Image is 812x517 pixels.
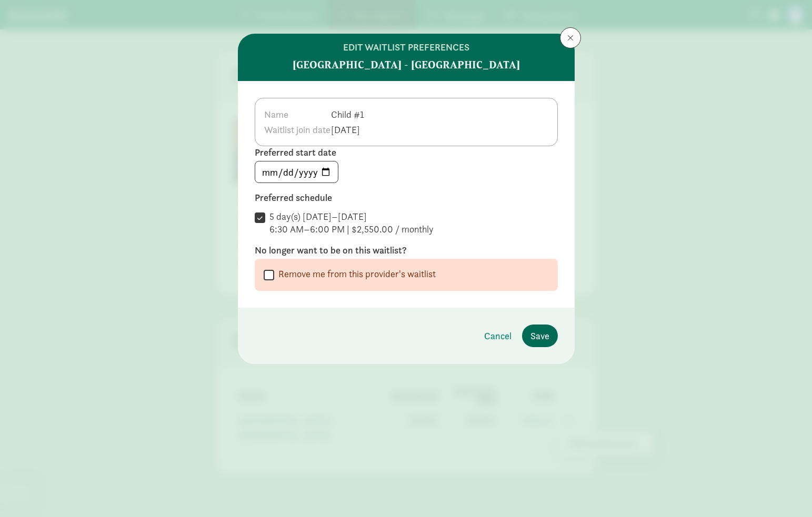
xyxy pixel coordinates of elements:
[330,107,367,122] td: Child #1
[255,244,558,257] label: No longer want to be on this waitlist?
[264,122,331,137] th: Waitlist join date
[343,42,469,53] h6: edit waitlist preferences
[264,107,331,122] th: Name
[255,146,558,159] label: Preferred start date
[330,122,367,137] td: [DATE]
[522,325,558,347] button: Save
[530,329,549,343] span: Save
[255,191,558,204] label: Preferred schedule
[274,268,436,280] label: Remove me from this provider's waitlist
[293,57,520,73] strong: [GEOGRAPHIC_DATA] - [GEOGRAPHIC_DATA]
[476,325,520,347] button: Cancel
[269,210,434,223] div: 5 day(s) [DATE]–[DATE]
[484,329,512,343] span: Cancel
[269,223,434,236] div: 6:30 AM–6:00 PM | $2,550.00 / monthly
